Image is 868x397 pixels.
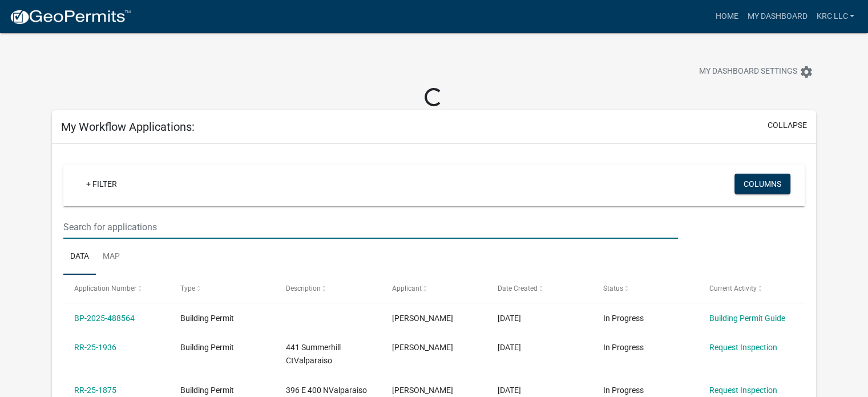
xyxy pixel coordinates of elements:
[180,314,234,323] span: Building Permit
[74,343,116,352] a: RR-25-1936
[709,386,777,395] a: Request Inspection
[286,386,367,395] span: 396 E 400 NValparaiso
[169,275,274,302] datatable-header-cell: Type
[63,239,96,275] a: Data
[603,284,623,292] span: Status
[96,239,127,275] a: Map
[381,275,486,302] datatable-header-cell: Applicant
[63,275,169,302] datatable-header-cell: Application Number
[812,6,859,27] a: KRC LLC
[180,284,195,292] span: Type
[699,65,797,79] span: My Dashboard Settings
[603,343,644,352] span: In Progress
[734,174,790,194] button: Columns
[498,343,521,352] span: 10/02/2025
[498,314,521,323] span: 10/06/2025
[603,386,644,395] span: In Progress
[392,284,422,292] span: Applicant
[392,314,453,323] span: John Kornacki
[710,6,742,27] a: Home
[498,386,521,395] span: 09/26/2025
[690,61,822,83] button: My Dashboard Settingssettings
[74,314,135,323] a: BP-2025-488564
[392,343,453,352] span: John Kornacki
[180,343,234,352] span: Building Permit
[63,215,678,239] input: Search for applications
[286,343,341,365] span: 441 Summerhill CtValparaiso
[180,386,234,395] span: Building Permit
[77,174,126,194] a: + Filter
[286,284,321,292] span: Description
[392,386,453,395] span: John Kornacki
[74,386,116,395] a: RR-25-1875
[709,284,757,292] span: Current Activity
[275,275,381,302] datatable-header-cell: Description
[74,284,136,292] span: Application Number
[603,314,644,323] span: In Progress
[768,119,807,131] button: collapse
[699,275,804,302] datatable-header-cell: Current Activity
[487,275,592,302] datatable-header-cell: Date Created
[498,284,538,292] span: Date Created
[709,343,777,352] a: Request Inspection
[742,6,812,27] a: My Dashboard
[709,314,785,323] a: Building Permit Guide
[800,65,813,79] i: settings
[61,120,195,134] h5: My Workflow Applications:
[592,275,698,302] datatable-header-cell: Status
